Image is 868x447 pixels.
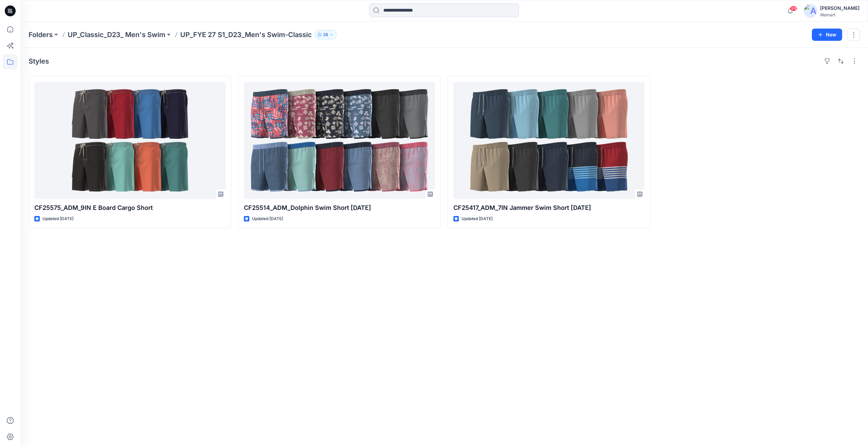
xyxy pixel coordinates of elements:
[315,30,337,39] button: 28
[68,30,165,39] a: UP_Classic_D23_ Men's Swim
[812,29,842,41] button: New
[180,30,312,39] p: UP_FYE 27 S1_D23_Men's Swim-Classic
[29,57,49,65] h4: Styles
[29,30,53,39] a: Folders
[462,215,493,222] p: Updated [DATE]
[804,4,817,18] img: avatar
[43,215,73,222] p: Updated [DATE]
[453,82,645,199] a: CF25417_ADM_7IN Jammer Swim Short 08APR25
[244,82,435,199] a: CF25514_ADM_Dolphin Swim Short 21MAY25
[244,203,435,213] p: CF25514_ADM_Dolphin Swim Short [DATE]
[323,31,328,38] p: 28
[820,4,859,12] div: [PERSON_NAME]
[252,215,283,222] p: Updated [DATE]
[453,203,645,213] p: CF25417_ADM_7IN Jammer Swim Short [DATE]
[34,82,226,199] a: CF25575_ADM_9IN E Board Cargo Short
[820,12,859,17] div: Walmart
[34,203,226,213] p: CF25575_ADM_9IN E Board Cargo Short
[790,6,797,11] span: 99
